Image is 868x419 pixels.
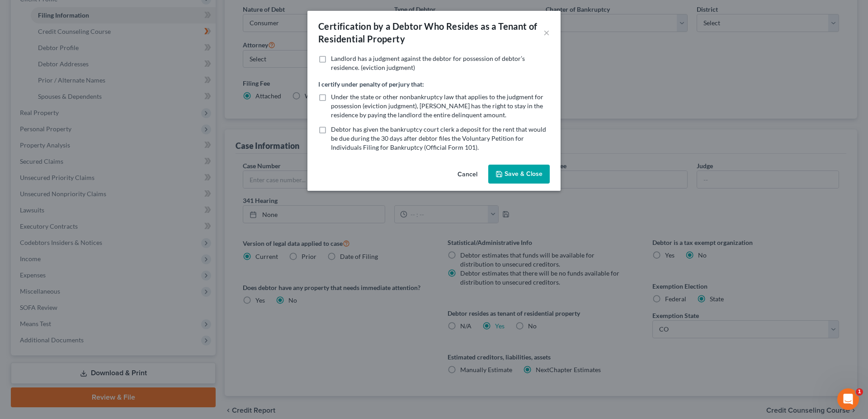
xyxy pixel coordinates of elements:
button: × [543,27,550,38]
span: Debtor has given the bankruptcy court clerk a deposit for the rent that would be due during the 3... [331,125,546,151]
iframe: Intercom live chat [837,388,859,410]
div: Certification by a Debtor Who Resides as a Tenant of Residential Property [318,20,543,45]
span: 1 [856,388,863,396]
span: Landlord has a judgment against the debtor for possession of debtor’s residence. (eviction judgment) [331,55,525,71]
button: Cancel [450,166,485,184]
span: Under the state or other nonbankruptcy law that applies to the judgment for possession (eviction ... [331,93,543,119]
label: I certify under penalty of perjury that: [318,79,424,89]
button: Save & Close [488,165,550,184]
